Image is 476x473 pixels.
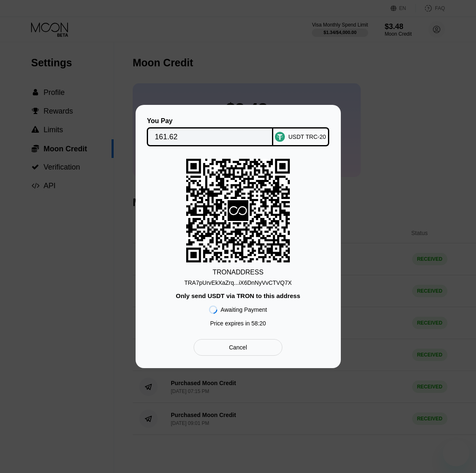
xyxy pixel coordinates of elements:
span: 58 : 20 [251,320,266,327]
div: Cancel [229,344,247,351]
div: You Pay [147,117,273,125]
div: Only send USDT via TRON to this address [176,292,300,299]
iframe: Кнопка запуска окна обмена сообщениями [443,440,469,466]
div: TRA7pUrvEkXaZrq...iX6DnNyVvCTVQ7X [184,279,291,286]
div: Cancel [194,339,282,356]
div: USDT TRC-20 [288,133,326,140]
div: TRA7pUrvEkXaZrq...iX6DnNyVvCTVQ7X [184,276,291,286]
div: Price expires in [210,320,266,327]
div: You PayUSDT TRC-20 [148,117,328,146]
div: TRON ADDRESS [213,269,264,276]
div: Awaiting Payment [221,306,267,313]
